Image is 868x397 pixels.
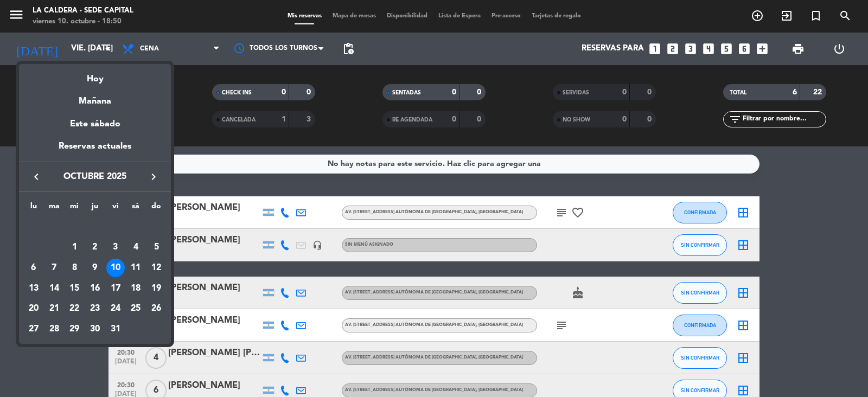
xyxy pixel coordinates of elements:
div: 28 [45,320,63,338]
th: sábado [126,200,146,217]
td: 31 de octubre de 2025 [105,319,126,340]
button: keyboard_arrow_left [27,170,46,184]
td: 29 de octubre de 2025 [64,319,85,340]
div: Este sábado [19,109,171,139]
div: 10 [106,259,125,277]
div: 11 [126,259,145,277]
div: 26 [147,299,165,318]
div: 15 [65,279,84,298]
td: 11 de octubre de 2025 [126,258,146,278]
div: 13 [24,279,43,298]
td: 7 de octubre de 2025 [44,258,65,278]
th: lunes [23,200,44,217]
td: 30 de octubre de 2025 [85,319,105,340]
td: 10 de octubre de 2025 [105,258,126,278]
div: 27 [24,320,43,338]
th: viernes [105,200,126,217]
td: 21 de octubre de 2025 [44,298,65,319]
div: 29 [65,320,84,338]
span: octubre 2025 [46,170,144,184]
div: 21 [45,299,63,318]
td: 5 de octubre de 2025 [146,237,167,258]
div: 23 [86,299,104,318]
div: 1 [65,238,84,257]
th: domingo [146,200,167,217]
td: 22 de octubre de 2025 [64,298,85,319]
td: 18 de octubre de 2025 [126,278,146,299]
div: 2 [86,238,104,257]
div: 5 [147,238,165,257]
div: 6 [24,259,43,277]
div: 30 [86,320,104,338]
td: 23 de octubre de 2025 [85,298,105,319]
div: 7 [45,259,63,277]
td: 4 de octubre de 2025 [126,237,146,258]
td: 20 de octubre de 2025 [23,298,44,319]
div: 16 [86,279,104,298]
td: 16 de octubre de 2025 [85,278,105,299]
div: Mañana [19,86,171,108]
div: 4 [126,238,145,257]
button: keyboard_arrow_right [144,170,163,184]
td: 27 de octubre de 2025 [23,319,44,340]
div: 24 [106,299,125,318]
td: 14 de octubre de 2025 [44,278,65,299]
td: 6 de octubre de 2025 [23,258,44,278]
td: 13 de octubre de 2025 [23,278,44,299]
div: Reservas actuales [19,139,171,162]
div: 31 [106,320,125,338]
div: 19 [147,279,165,298]
td: 24 de octubre de 2025 [105,298,126,319]
div: 14 [45,279,63,298]
td: 1 de octubre de 2025 [64,237,85,258]
div: 18 [126,279,145,298]
td: 8 de octubre de 2025 [64,258,85,278]
div: 12 [147,259,165,277]
div: Hoy [19,64,171,86]
th: martes [44,200,65,217]
th: jueves [85,200,105,217]
td: 12 de octubre de 2025 [146,258,167,278]
td: OCT. [23,217,167,238]
div: 20 [24,299,43,318]
td: 3 de octubre de 2025 [105,237,126,258]
td: 28 de octubre de 2025 [44,319,65,340]
td: 17 de octubre de 2025 [105,278,126,299]
div: 25 [126,299,145,318]
td: 19 de octubre de 2025 [146,278,167,299]
div: 17 [106,279,125,298]
td: 15 de octubre de 2025 [64,278,85,299]
div: 8 [65,259,84,277]
i: keyboard_arrow_right [147,170,160,183]
td: 9 de octubre de 2025 [85,258,105,278]
th: miércoles [64,200,85,217]
div: 22 [65,299,84,318]
td: 26 de octubre de 2025 [146,298,167,319]
div: 9 [86,259,104,277]
i: keyboard_arrow_left [30,170,43,183]
td: 2 de octubre de 2025 [85,237,105,258]
div: 3 [106,238,125,257]
td: 25 de octubre de 2025 [126,298,146,319]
